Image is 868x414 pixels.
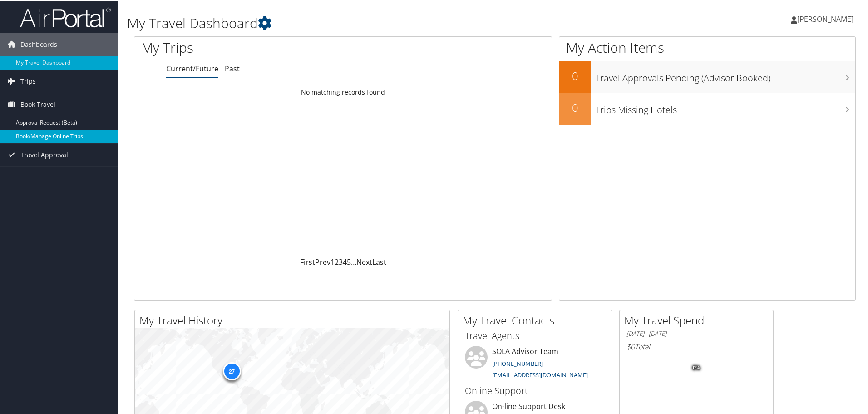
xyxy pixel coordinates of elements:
h6: Total [626,341,766,351]
a: Past [225,63,240,73]
a: 4 [343,256,347,266]
a: [PHONE_NUMBER] [492,359,543,367]
h2: My Travel Contacts [463,312,612,327]
a: [PERSON_NAME] [791,5,863,32]
h3: Online Support [465,384,605,396]
a: 3 [339,256,343,266]
span: Trips [20,69,36,92]
h1: My Action Items [559,37,855,56]
a: Last [372,256,386,266]
img: airportal-logo.png [20,6,111,27]
tspan: 0% [693,364,700,370]
h2: 0 [559,67,591,83]
a: 1 [330,256,335,266]
h6: [DATE] - [DATE] [626,329,766,337]
div: 27 [222,361,241,379]
a: 2 [335,256,339,266]
span: … [351,256,356,266]
h3: Travel Approvals Pending (Advisor Booked) [596,66,855,84]
h2: My Travel History [139,312,449,327]
h1: My Travel Dashboard [127,13,617,32]
span: Travel Approval [20,143,68,165]
h1: My Trips [141,37,371,56]
a: First [300,256,315,266]
span: $0 [626,341,635,351]
h2: My Travel Spend [624,312,773,327]
h2: 0 [559,99,591,115]
a: Prev [315,256,330,266]
li: SOLA Advisor Team [460,345,609,382]
a: [EMAIL_ADDRESS][DOMAIN_NAME] [492,370,588,378]
span: Dashboards [20,32,57,55]
a: 5 [347,256,351,266]
span: Book Travel [20,92,55,115]
a: 0Travel Approvals Pending (Advisor Booked) [559,60,855,92]
td: No matching records found [134,83,552,100]
a: Next [356,256,372,266]
h3: Trips Missing Hotels [596,98,855,115]
h3: Travel Agents [465,329,605,341]
span: [PERSON_NAME] [797,13,853,23]
a: Current/Future [166,63,218,73]
a: 0Trips Missing Hotels [559,92,855,124]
